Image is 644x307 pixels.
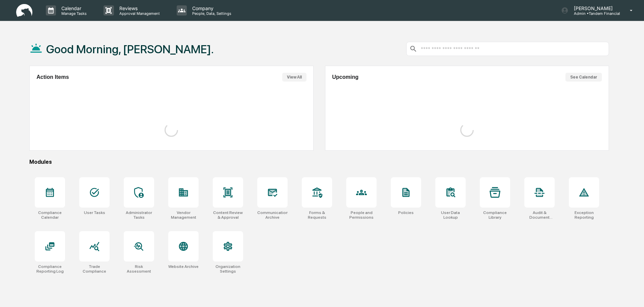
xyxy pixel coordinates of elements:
[168,210,199,220] div: Vendor Management
[124,264,154,274] div: Risk Assessment
[36,74,69,80] h2: Action Items
[124,210,154,220] div: Administrator Tasks
[565,73,602,82] button: See Calendar
[56,5,90,11] p: Calendar
[213,264,243,274] div: Organization Settings
[79,264,110,274] div: Trade Compliance
[114,5,163,11] p: Reviews
[257,210,288,220] div: Communications Archive
[568,11,620,16] p: Admin • Tandem Financial
[16,4,32,17] img: logo
[569,210,599,220] div: Exception Reporting
[346,210,377,220] div: People and Permissions
[187,11,235,16] p: People, Data, Settings
[35,264,65,274] div: Compliance Reporting Log
[46,42,214,56] h1: Good Morning, [PERSON_NAME].
[332,74,358,80] h2: Upcoming
[398,210,414,215] div: Policies
[35,210,65,220] div: Compliance Calendar
[168,264,199,269] div: Website Archive
[282,73,306,82] button: View All
[302,210,332,220] div: Forms & Requests
[480,210,510,220] div: Compliance Library
[524,210,555,220] div: Audit & Document Logs
[568,5,620,11] p: [PERSON_NAME]
[84,210,105,215] div: User Tasks
[187,5,235,11] p: Company
[114,11,163,16] p: Approval Management
[29,159,609,165] div: Modules
[56,11,90,16] p: Manage Tasks
[213,210,243,220] div: Content Review & Approval
[435,210,466,220] div: User Data Lookup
